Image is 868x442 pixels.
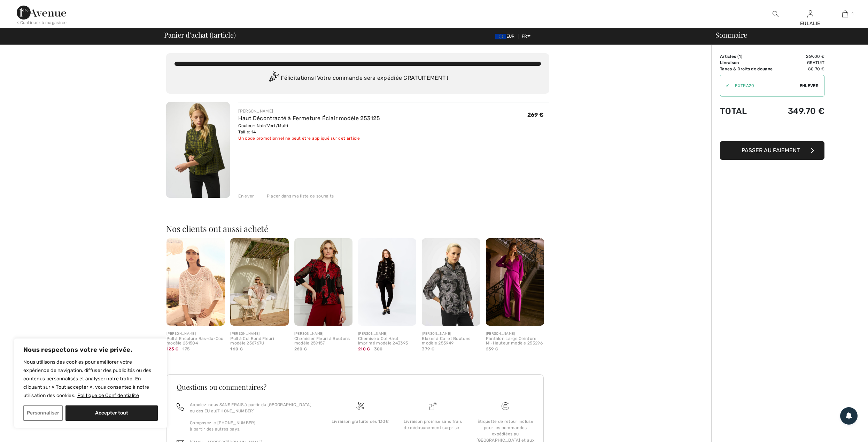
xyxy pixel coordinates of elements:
img: 1ère Avenue [17,6,66,20]
p: Nous utilisons des cookies pour améliorer votre expérience de navigation, diffuser des publicités... [23,358,158,400]
p: Appelez-nous SANS FRAIS à partir du [GEOGRAPHIC_DATA] ou des EU au [190,402,316,414]
iframe: PayPal [720,123,824,139]
a: 1 [828,10,862,18]
div: [PERSON_NAME] [486,331,544,336]
img: Chemisier Fleuri à Boutons modèle 259157 [294,238,352,326]
td: Taxes & Droits de douane [720,66,782,72]
button: Personnaliser [23,405,63,421]
div: [PERSON_NAME] [294,331,352,336]
div: Blazer à Col et Boutons modèle 253949 [422,336,480,346]
span: EUR [495,34,518,39]
button: Passer au paiement [720,141,824,160]
div: Félicitations ! Votre commande sera expédiée GRATUITEMENT ! [175,71,541,85]
a: Haut Décontracté à Fermeture Éclair modèle 253125 [238,115,380,122]
span: FR [522,34,530,39]
span: Enlever [800,83,819,89]
span: 1 [739,54,741,59]
img: Livraison gratuite dès 130&#8364; [356,402,364,410]
div: [PERSON_NAME] [238,108,380,114]
img: Euro [495,34,506,39]
span: Passer au paiement [742,147,800,154]
img: Mon panier [842,10,848,18]
div: [PERSON_NAME] [166,331,225,336]
a: Se connecter [807,10,813,17]
img: Pull à Encolure Ras-du-Cou modèle 251504 [166,238,225,326]
span: 269 € [527,111,544,118]
div: [PERSON_NAME] [358,331,416,336]
div: ✔ [720,83,729,89]
img: Congratulation2.svg [267,71,281,85]
p: Nous respectons votre vie privée. [23,346,158,354]
div: Livraison gratuite dès 130€ [330,418,391,425]
div: [PERSON_NAME] [230,331,288,336]
td: Articles ( ) [720,53,782,60]
span: 175 [183,346,190,352]
a: Politique de Confidentialité [77,392,139,399]
span: 239 € [486,347,498,351]
span: 210 € [358,347,370,351]
td: 349.70 € [782,99,824,123]
div: Pull à Encolure Ras-du-Cou modèle 251504 [166,336,225,346]
img: call [177,403,184,411]
input: Code promo [729,75,800,96]
iframe: Ouvre un widget dans lequel vous pouvez trouver plus d’informations [824,421,861,439]
img: recherche [773,10,778,18]
div: Enlever [238,193,254,199]
div: < Continuer à magasiner [17,20,67,26]
div: Sommaire [707,31,864,38]
span: 1 [211,30,214,39]
td: Livraison [720,60,782,66]
div: Nous respectons votre vie privée. [14,338,167,428]
button: Accepter tout [65,405,158,421]
td: 269.00 € [782,53,824,60]
div: Un code promotionnel ne peut être appliqué sur cet article [238,135,380,141]
img: Pantalon Large Ceinture Mi-Hauteur modèle 253296 [486,238,544,326]
p: Composez le [PHONE_NUMBER] à partir des autres pays. [190,420,316,432]
span: 260 € [294,347,307,351]
img: Livraison gratuite dès 130&#8364; [502,402,509,410]
td: 80.70 € [782,66,824,72]
div: Placer dans ma liste de souhaits [261,193,334,199]
h3: Questions ou commentaires? [177,383,533,390]
td: Gratuit [782,60,824,66]
img: Blazer à Col et Boutons modèle 253949 [422,238,480,326]
img: Chemise à Col Haut Imprimé modèle 243393 [358,238,416,326]
span: 160 € [230,347,243,351]
span: 1 [852,11,853,17]
span: 379 € [422,347,434,351]
span: 300 [374,346,383,352]
div: Livraison promise sans frais de dédouanement surprise ! [402,418,463,431]
div: Pull à Col Rond Fleuri modèle 256767U [230,336,288,346]
h2: Nos clients ont aussi acheté [166,224,549,233]
div: [PERSON_NAME] [422,331,480,336]
div: Chemisier Fleuri à Boutons modèle 259157 [294,336,352,346]
a: [PHONE_NUMBER] [216,409,255,413]
div: Couleur: Noir/Vert/Multi Taille: 14 [238,123,380,135]
td: Total [720,99,782,123]
span: Panier d'achat ( article) [164,31,236,38]
img: Haut Décontracté à Fermeture Éclair modèle 253125 [166,102,230,198]
span: 123 € [166,347,179,351]
div: EULALIE [793,20,827,27]
img: Pull à Col Rond Fleuri modèle 256767U [230,238,288,326]
div: Pantalon Large Ceinture Mi-Hauteur modèle 253296 [486,336,544,346]
img: Mes infos [807,10,813,18]
img: Livraison promise sans frais de dédouanement surprise&nbsp;! [429,402,436,410]
div: Chemise à Col Haut Imprimé modèle 243393 [358,336,416,346]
